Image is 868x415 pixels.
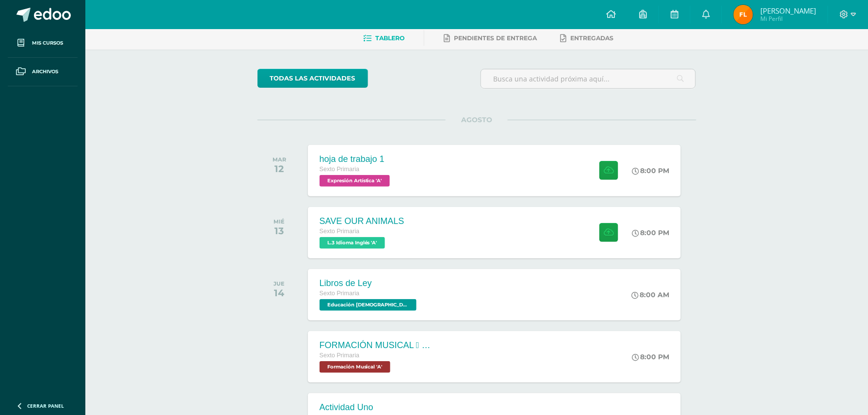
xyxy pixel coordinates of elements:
div: 12 [273,163,286,175]
span: Sexto Primaria [320,166,360,173]
a: Pendientes de entrega [444,31,537,46]
span: Pendientes de entrega [454,34,537,42]
div: SAVE OUR ANIMALS [320,216,404,226]
span: Archivos [32,68,58,76]
div: MAR [273,156,286,163]
span: AGOSTO [446,115,508,124]
div: 8:00 PM [632,228,669,237]
div: hoja de trabajo 1 [320,154,392,164]
div: 8:00 AM [631,290,669,299]
a: todas las Actividades [257,69,368,88]
span: Formación Musical 'A' [320,361,390,373]
a: Archivos [8,58,78,86]
input: Busca una actividad próxima aquí... [481,69,696,88]
span: Sexto Primaria [320,290,360,297]
span: Sexto Primaria [320,352,360,359]
a: Entregadas [560,31,613,46]
div: 14 [273,287,285,299]
img: 9e59a86d4e2da5d87135ccd9fb3c19ab.png [734,5,753,24]
div: 8:00 PM [632,352,669,361]
span: Mi Perfil [760,15,816,23]
div: Actividad Uno [320,402,387,413]
span: L.3 Idioma Inglés 'A' [320,237,385,249]
span: Educación Cristiana 'A' [320,299,417,311]
a: Mis cursos [8,29,78,58]
span: Tablero [375,34,404,42]
span: Cerrar panel [27,402,64,409]
span: Expresión Artística 'A' [320,175,390,187]
span: Sexto Primaria [320,228,360,235]
div: JUE [273,280,285,287]
div: 8:00 PM [632,166,669,175]
span: [PERSON_NAME] [760,6,816,16]
div: FORMACIÓN MUSICAL  ALTERACIONES SIMPLES [320,340,436,351]
div: 13 [273,225,285,237]
span: Mis cursos [32,39,63,47]
a: Tablero [363,31,404,46]
span: Entregadas [570,34,613,42]
div: MIÉ [273,218,285,225]
div: Libros de Ley [320,278,419,288]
